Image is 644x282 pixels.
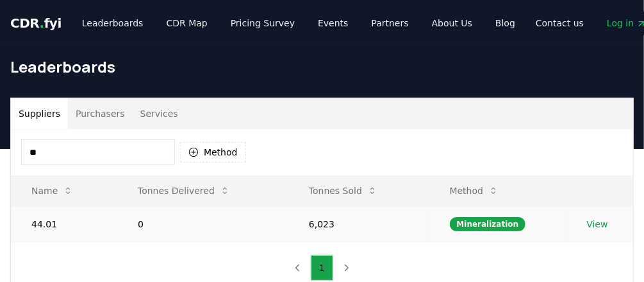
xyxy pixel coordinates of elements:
[220,12,305,35] a: Pricing Survey
[10,15,62,31] span: CDR fyi
[587,218,608,231] a: View
[156,12,218,35] a: CDR Map
[10,57,634,77] h1: Leaderboards
[450,217,526,231] div: Mineralization
[133,98,186,129] button: Services
[485,12,525,35] a: Blog
[299,178,388,204] button: Tonnes Sold
[11,206,117,242] td: 44.01
[21,178,83,204] button: Name
[361,12,419,35] a: Partners
[288,206,429,242] td: 6,023
[72,12,525,35] nav: Main
[40,15,44,31] span: .
[10,14,62,32] a: CDR.fyi
[117,206,288,242] td: 0
[180,142,246,163] button: Method
[11,98,68,129] button: Suppliers
[72,12,154,35] a: Leaderboards
[422,12,483,35] a: About Us
[128,178,240,204] button: Tonnes Delivered
[311,255,333,281] button: 1
[525,12,594,35] a: Contact us
[68,98,133,129] button: Purchasers
[440,178,509,204] button: Method
[308,12,358,35] a: Events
